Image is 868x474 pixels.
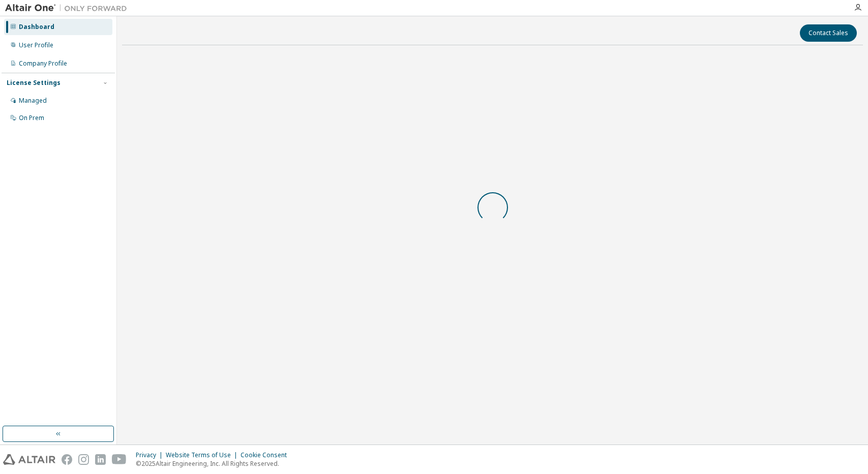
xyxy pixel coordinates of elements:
[241,451,293,459] div: Cookie Consent
[19,23,54,31] div: Dashboard
[5,3,132,13] img: Altair One
[78,454,89,465] img: instagram.svg
[112,454,127,465] img: youtube.svg
[166,451,241,459] div: Website Terms of Use
[19,114,44,122] div: On Prem
[136,459,293,468] p: © 2025 Altair Engineering, Inc. All Rights Reserved.
[19,60,67,68] div: Company Profile
[800,24,857,42] button: Contact Sales
[19,41,53,49] div: User Profile
[136,451,166,459] div: Privacy
[62,454,72,465] img: facebook.svg
[7,79,61,87] div: License Settings
[3,454,55,465] img: altair_logo.svg
[95,454,106,465] img: linkedin.svg
[19,97,47,105] div: Managed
